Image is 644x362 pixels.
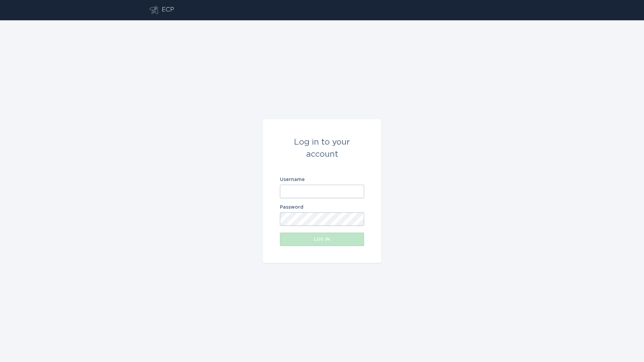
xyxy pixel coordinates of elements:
[280,136,364,160] div: Log in to your account
[162,6,174,14] div: ECP
[280,233,364,246] button: Log in
[280,205,364,210] label: Password
[150,6,158,14] button: Go to dashboard
[283,237,361,241] div: Log in
[280,177,364,182] label: Username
